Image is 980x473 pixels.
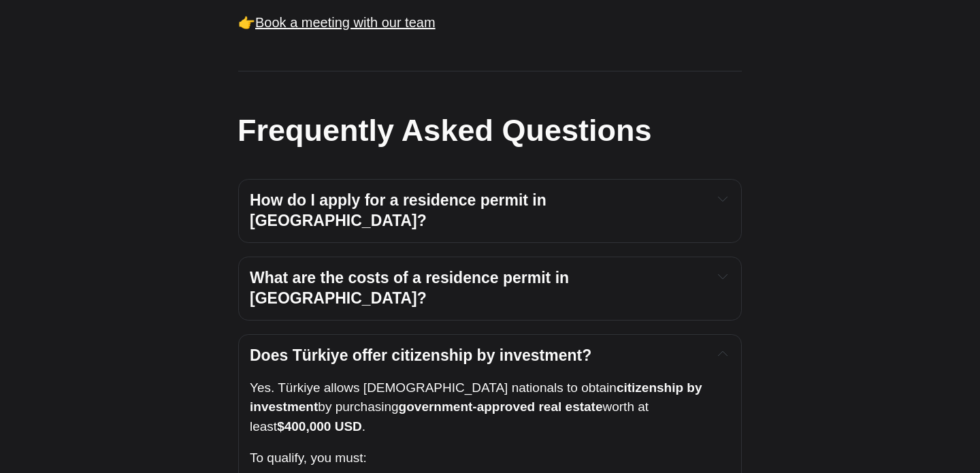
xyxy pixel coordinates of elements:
strong: government-approved real estate [399,399,603,414]
span: . [362,419,365,434]
strong: $400,000 USD [277,419,362,434]
span: How do I apply for a residence permit in [GEOGRAPHIC_DATA]? [250,191,551,229]
button: Expand toggle to read content [715,346,730,362]
span: by purchasing [318,399,398,414]
button: Expand toggle to read content [715,268,730,284]
span: worth at least [250,399,652,434]
p: 👉 [238,12,742,33]
span: Does Türkiye offer citizenship by investment? [250,346,591,364]
span: To qualify, you must: [250,451,367,465]
h2: Frequently Asked Questions [238,109,741,152]
a: Book a meeting with our team [255,15,436,30]
span: What are the costs of a residence permit in [GEOGRAPHIC_DATA]? [250,269,573,307]
span: Yes. Türkiye allows [DEMOGRAPHIC_DATA] nationals to obtain [250,380,617,395]
button: Expand toggle to read content [715,191,730,207]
